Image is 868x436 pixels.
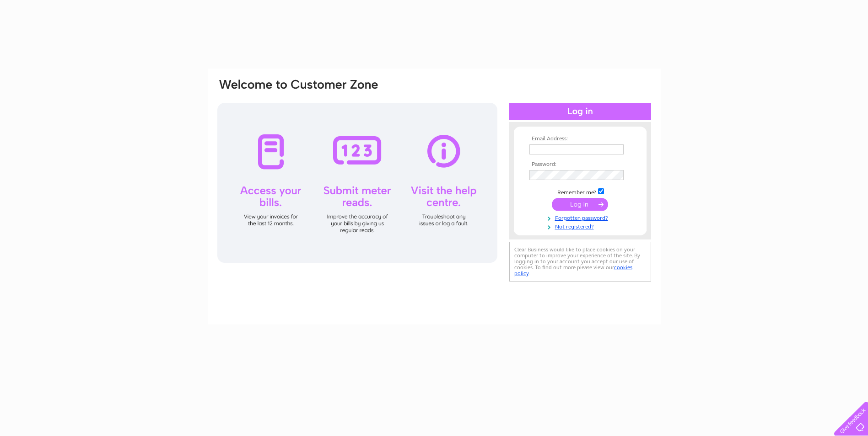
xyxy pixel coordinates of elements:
[527,161,633,168] th: Password:
[552,198,608,211] input: Submit
[527,187,633,196] td: Remember me?
[529,222,633,230] a: Not registered?
[527,136,633,142] th: Email Address:
[514,264,632,276] a: cookies policy
[529,213,633,222] a: Forgotten password?
[509,242,651,282] div: Clear Business would like to place cookies on your computer to improve your experience of the sit...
